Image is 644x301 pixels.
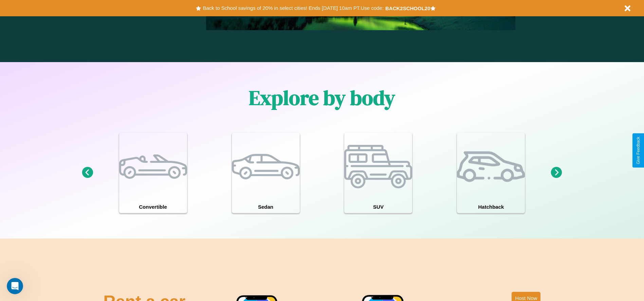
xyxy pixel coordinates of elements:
iframe: Intercom live chat [7,278,23,294]
h4: Convertible [119,201,187,213]
h4: Sedan [232,201,300,213]
h4: Hatchback [457,201,525,213]
h4: SUV [344,201,412,213]
div: Give Feedback [636,137,641,164]
button: Back to School savings of 20% in select cities! Ends [DATE] 10am PT.Use code: [201,3,385,13]
h1: Explore by body [249,84,395,112]
b: BACK2SCHOOL20 [385,5,430,11]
